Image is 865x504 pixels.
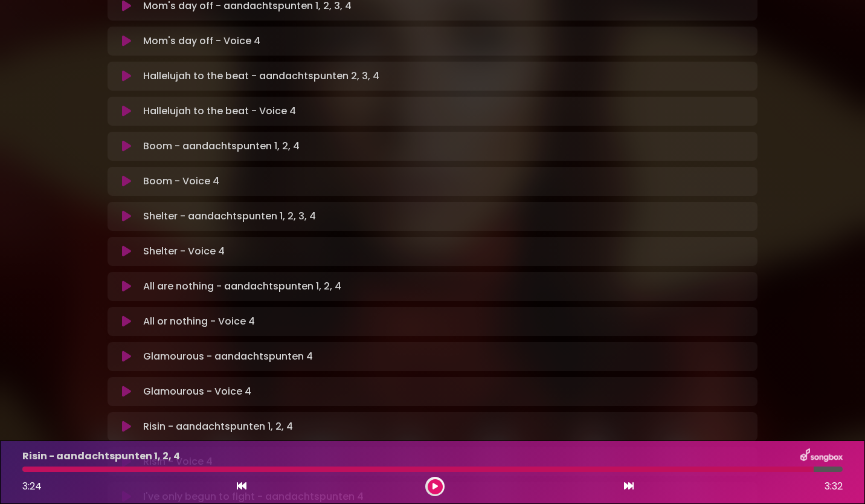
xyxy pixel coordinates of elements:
[143,314,255,329] p: All or nothing - Voice 4
[800,448,843,464] img: songbox-logo-white.png
[143,104,296,118] p: Hallelujah to the beat - Voice 4
[143,139,300,153] p: Boom - aandachtspunten 1, 2, 4
[143,34,260,48] p: Mom's day off - Voice 4
[143,69,379,83] p: Hallelujah to the beat - aandachtspunten 2, 3, 4
[143,209,316,224] p: Shelter - aandachtspunten 1, 2, 3, 4
[22,449,180,464] p: Risin - aandachtspunten 1, 2, 4
[143,349,313,364] p: Glamourous - aandachtspunten 4
[143,384,251,399] p: Glamourous - Voice 4
[143,419,293,434] p: Risin - aandachtspunten 1, 2, 4
[143,244,225,259] p: Shelter - Voice 4
[22,479,42,493] span: 3:24
[143,174,219,189] p: Boom - Voice 4
[825,479,843,494] span: 3:32
[143,279,341,294] p: All are nothing - aandachtspunten 1, 2, 4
